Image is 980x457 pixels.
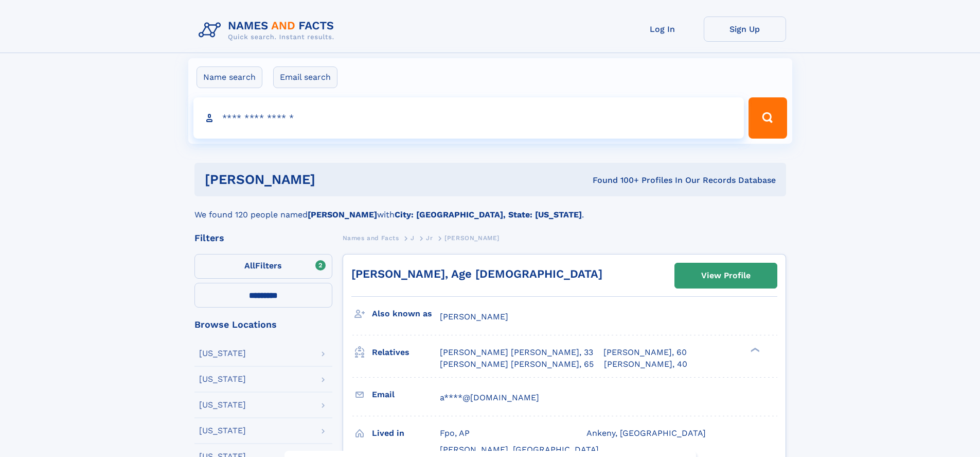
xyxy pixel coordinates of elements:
[372,425,440,442] h3: Lived in
[426,234,433,242] span: Jr
[343,231,399,244] a: Names and Facts
[244,261,255,270] span: All
[675,263,777,288] a: View Profile
[199,349,246,358] div: [US_STATE]
[440,347,593,358] a: [PERSON_NAME] [PERSON_NAME], 33
[621,16,704,42] a: Log In
[273,66,337,88] label: Email search
[395,210,582,219] b: City: [GEOGRAPHIC_DATA], State: [US_STATE]
[440,428,470,438] span: Fpo, AP
[604,359,687,370] a: [PERSON_NAME], 40
[199,375,246,383] div: [US_STATE]
[411,234,415,242] span: J
[603,347,687,358] a: [PERSON_NAME], 60
[372,305,440,323] h3: Also known as
[440,312,508,321] span: [PERSON_NAME]
[372,344,440,361] h3: Relatives
[199,427,246,435] div: [US_STATE]
[440,359,594,370] a: [PERSON_NAME] [PERSON_NAME], 65
[193,97,744,139] input: search input
[454,175,776,186] div: Found 100+ Profiles In Our Records Database
[704,16,786,42] a: Sign Up
[194,16,343,44] img: Logo Names and Facts
[194,320,332,329] div: Browse Locations
[426,231,433,244] a: Jr
[308,210,377,219] b: [PERSON_NAME]
[194,196,786,221] div: We found 120 people named with .
[444,234,500,242] span: [PERSON_NAME]
[749,97,787,139] button: Search Button
[197,66,262,88] label: Name search
[351,267,602,280] a: [PERSON_NAME], Age [DEMOGRAPHIC_DATA]
[194,254,332,279] label: Filters
[194,233,332,243] div: Filters
[411,231,415,244] a: J
[372,386,440,403] h3: Email
[748,347,760,353] div: ❯
[701,264,751,287] div: View Profile
[440,445,599,454] span: [PERSON_NAME], [GEOGRAPHIC_DATA]
[205,173,454,186] h1: [PERSON_NAME]
[199,401,246,409] div: [US_STATE]
[586,428,706,438] span: Ankeny, [GEOGRAPHIC_DATA]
